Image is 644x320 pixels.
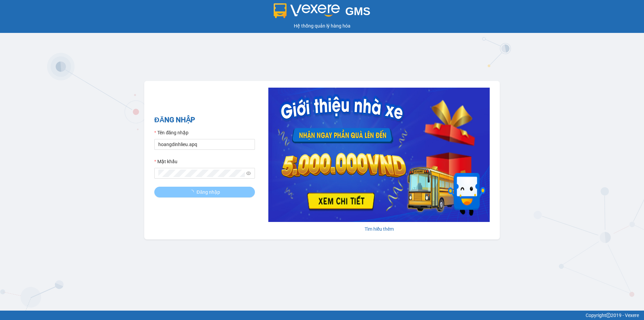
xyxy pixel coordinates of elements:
[246,171,251,176] span: eye
[268,225,490,233] div: Tìm hiểu thêm
[189,190,197,194] span: loading
[154,187,255,197] button: Đăng nhập
[345,5,370,17] span: GMS
[2,22,642,30] div: Hệ thống quản lý hàng hóa
[606,313,611,318] span: copyright
[154,129,189,136] label: Tên đăng nhập
[274,3,340,18] img: logo 2
[197,188,220,196] span: Đăng nhập
[268,88,490,222] img: banner-0
[154,158,177,165] label: Mật khẩu
[154,139,255,150] input: Tên đăng nhập
[154,115,255,126] h2: ĐĂNG NHẬP
[274,10,371,15] a: GMS
[158,170,245,177] input: Mật khẩu
[5,312,639,319] div: Copyright 2019 - Vexere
